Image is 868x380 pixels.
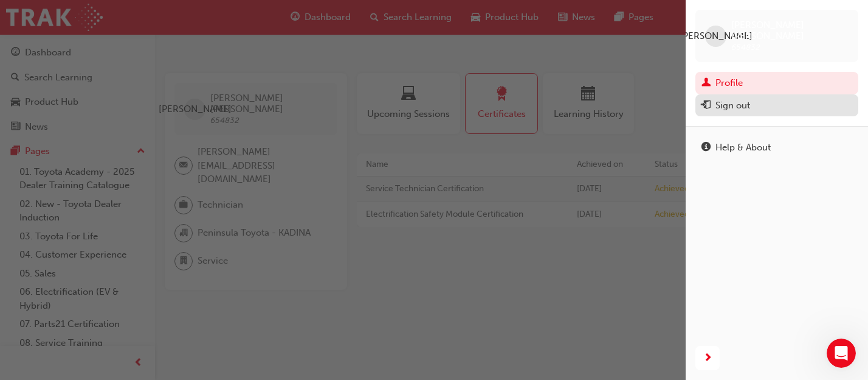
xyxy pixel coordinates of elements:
button: Sign out [695,94,858,117]
span: [PERSON_NAME] [680,29,753,43]
iframe: Intercom live chat [827,339,856,368]
span: man-icon [701,78,711,89]
span: 654832 [731,42,760,52]
div: Sign out [715,99,750,113]
span: info-icon [701,142,711,153]
span: [PERSON_NAME] [PERSON_NAME] [731,19,849,41]
span: next-icon [703,351,712,366]
div: Help & About [715,141,771,155]
a: Profile [695,72,858,94]
span: exit-icon [701,100,711,111]
a: Help & About [695,136,858,159]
